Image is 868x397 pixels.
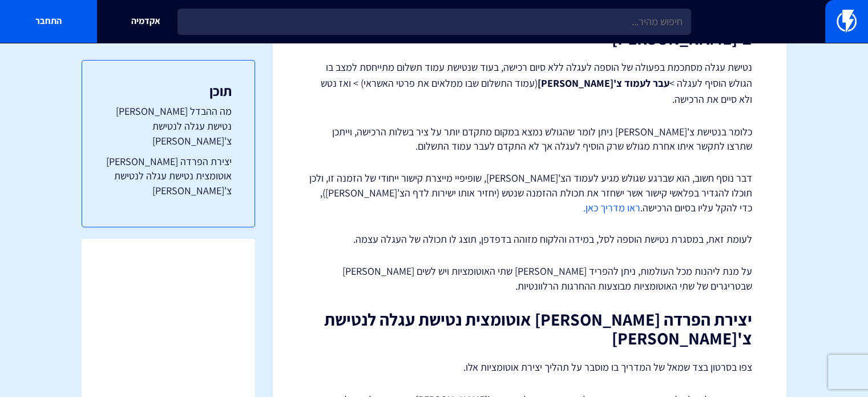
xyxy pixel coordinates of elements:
[583,201,640,214] a: ראו מדריך כאן.
[307,310,752,348] h2: יצירת הפרדה [PERSON_NAME] אוטומצית נטישת עגלה לנטישת צ'[PERSON_NAME]
[307,171,752,215] p: דבר נוסף חשוב, הוא שברגע שגולש מגיע לעמוד הצ'[PERSON_NAME], שופיפיי מייצרת קישור ייחודי של הזמנה ...
[307,232,752,247] p: לעומת זאת, במסגרת נטישת הוספה לסל, במידה והלקוח מזוהה בדפדפן, תוצג לו תכולה של העגלה עצמה.
[307,359,752,375] p: צפו בסרטון בצד שמאל של המדריך בו מוסבר על תהליך יצירת אוטומציות אלו.
[105,154,232,198] a: יצירת הפרדה [PERSON_NAME] אוטומצית נטישת עגלה לנטישת צ'[PERSON_NAME]
[177,9,691,35] input: חיפוש מהיר...
[307,264,752,293] p: על מנת ליהנות מכל העולמות, ניתן להפריד [PERSON_NAME] שתי האוטומציות ויש לשים [PERSON_NAME] שבטריג...
[105,104,232,148] a: מה ההבדל [PERSON_NAME] נטישת עגלה לנטישת צ'[PERSON_NAME]
[307,59,752,107] p: נטישת עגלה מסתכמת בפעולה של הוספה לעגלה ללא סיום רכישה, בעוד שנטישת עמוד תשלום מתייחסת למצב בו הג...
[105,83,232,98] h3: תוכן
[307,125,752,154] p: כלומר בנטישת צ'[PERSON_NAME] ניתן לומר שהגולש נמצא במקום מתקדם יותר על ציר בשלות הרכישה, וייתכן ש...
[538,77,669,90] strong: עבר לעמוד צ'[PERSON_NAME]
